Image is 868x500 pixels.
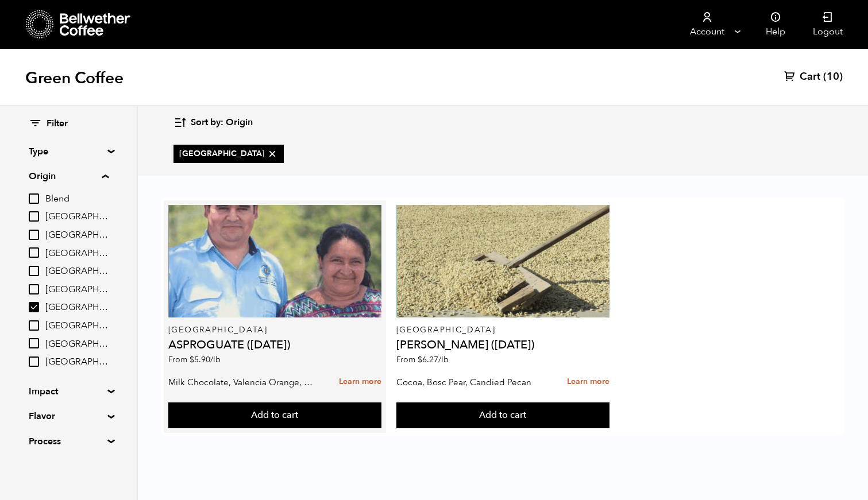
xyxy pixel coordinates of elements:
input: [GEOGRAPHIC_DATA] [29,284,39,294]
span: (10) [823,70,843,84]
summary: Impact [29,385,108,398]
input: [GEOGRAPHIC_DATA] [29,302,39,312]
h4: ASPROGUATE ([DATE]) [168,339,381,351]
input: [GEOGRAPHIC_DATA] [29,266,39,276]
button: Add to cart [168,402,381,429]
span: [GEOGRAPHIC_DATA] [45,338,109,351]
bdi: 5.90 [190,354,221,365]
input: [GEOGRAPHIC_DATA] [29,320,39,331]
summary: Flavor [29,409,108,423]
h1: Green Coffee [25,68,124,88]
span: Blend [45,193,109,206]
span: /lb [210,354,221,365]
summary: Type [29,145,108,158]
button: Add to cart [396,402,609,429]
span: Cart [800,70,820,84]
input: [GEOGRAPHIC_DATA] [29,247,39,258]
bdi: 6.27 [418,354,449,365]
span: [GEOGRAPHIC_DATA] [45,320,109,332]
summary: Origin [29,169,109,183]
span: /lb [438,354,449,365]
p: Cocoa, Bosc Pear, Candied Pecan [396,374,542,391]
input: [GEOGRAPHIC_DATA] [29,338,39,348]
input: [GEOGRAPHIC_DATA] [29,211,39,222]
p: [GEOGRAPHIC_DATA] [168,326,381,334]
a: Learn more [339,370,381,394]
span: Filter [47,118,68,130]
input: [GEOGRAPHIC_DATA] [29,356,39,367]
span: Sort by: Origin [191,117,253,129]
span: [GEOGRAPHIC_DATA] [45,301,109,314]
button: Sort by: Origin [173,109,253,136]
span: [GEOGRAPHIC_DATA] [179,148,278,160]
span: $ [418,354,422,365]
input: [GEOGRAPHIC_DATA] [29,230,39,240]
span: From [168,354,221,365]
a: Cart (10) [784,70,843,84]
h4: [PERSON_NAME] ([DATE]) [396,339,609,351]
p: Milk Chocolate, Valencia Orange, Agave [168,374,314,391]
span: [GEOGRAPHIC_DATA] [45,229,109,242]
p: [GEOGRAPHIC_DATA] [396,326,609,334]
span: [GEOGRAPHIC_DATA] [45,284,109,296]
span: [GEOGRAPHIC_DATA] [45,356,109,369]
span: [GEOGRAPHIC_DATA] [45,247,109,260]
span: $ [190,354,194,365]
span: [GEOGRAPHIC_DATA] [45,265,109,278]
span: [GEOGRAPHIC_DATA] [45,211,109,223]
input: Blend [29,193,39,204]
summary: Process [29,435,108,448]
a: Learn more [567,370,609,394]
span: From [396,354,449,365]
